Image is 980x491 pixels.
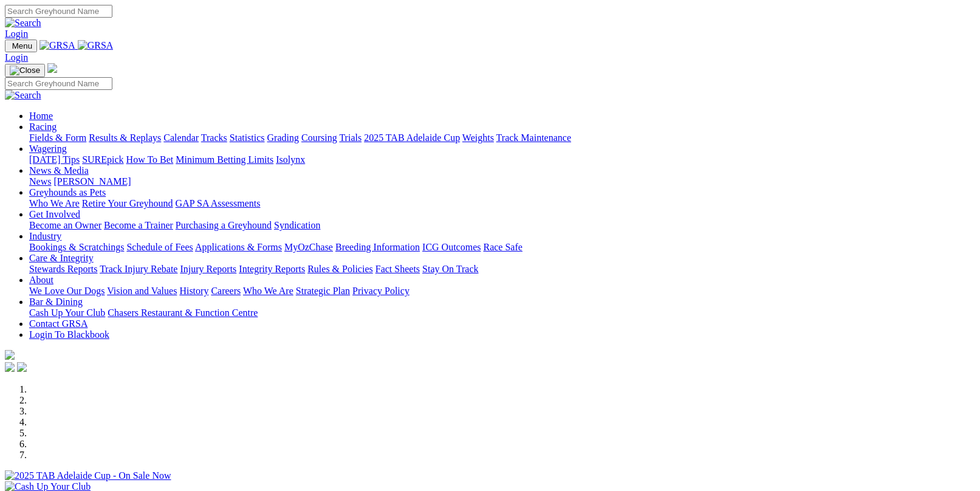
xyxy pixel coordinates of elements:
a: MyOzChase [284,242,333,252]
a: [DATE] Tips [29,154,80,165]
a: Integrity Reports [239,264,305,274]
div: Industry [29,242,975,253]
a: Cash Up Your Club [29,307,105,318]
a: Track Maintenance [496,132,571,143]
span: Menu [12,41,32,50]
img: logo-grsa-white.png [5,350,15,360]
a: SUREpick [82,154,123,165]
img: twitter.svg [17,362,27,372]
div: Bar & Dining [29,307,975,318]
a: Vision and Values [107,286,177,296]
a: Trials [339,132,362,143]
a: Track Injury Rebate [100,264,177,274]
a: Login To Blackbook [29,329,109,340]
a: Stewards Reports [29,264,97,274]
a: Injury Reports [180,264,236,274]
a: Results & Replays [89,132,161,143]
a: 2025 TAB Adelaide Cup [364,132,460,143]
a: Applications & Forms [195,242,282,252]
a: Weights [462,132,494,143]
img: 2025 TAB Adelaide Cup - On Sale Now [5,470,171,481]
a: Login [5,29,28,39]
a: Racing [29,122,57,132]
div: Care & Integrity [29,264,975,275]
a: History [179,286,208,296]
div: Racing [29,132,975,143]
a: Retire Your Greyhound [82,198,173,208]
a: Breeding Information [335,242,420,252]
a: Grading [267,132,299,143]
img: Search [5,18,41,29]
div: Get Involved [29,220,975,231]
a: Schedule of Fees [126,242,193,252]
a: Careers [211,286,241,296]
a: Isolynx [276,154,305,165]
a: GAP SA Assessments [176,198,261,208]
a: Get Involved [29,209,80,219]
a: Wagering [29,143,67,154]
a: Tracks [201,132,227,143]
a: Login [5,52,28,63]
a: Coursing [301,132,337,143]
a: Become an Owner [29,220,101,230]
button: Toggle navigation [5,64,45,77]
a: How To Bet [126,154,174,165]
a: Who We Are [29,198,80,208]
a: Contact GRSA [29,318,87,329]
div: News & Media [29,176,975,187]
a: Greyhounds as Pets [29,187,106,197]
a: News [29,176,51,187]
a: Strategic Plan [296,286,350,296]
input: Search [5,77,112,90]
a: Purchasing a Greyhound [176,220,272,230]
a: Stay On Track [422,264,478,274]
a: We Love Our Dogs [29,286,105,296]
a: Race Safe [483,242,522,252]
img: Search [5,90,41,101]
img: GRSA [78,40,114,51]
a: Care & Integrity [29,253,94,263]
a: Home [29,111,53,121]
a: News & Media [29,165,89,176]
div: Greyhounds as Pets [29,198,975,209]
button: Toggle navigation [5,39,37,52]
a: Privacy Policy [352,286,409,296]
a: Chasers Restaurant & Function Centre [108,307,258,318]
div: About [29,286,975,297]
a: Statistics [230,132,265,143]
div: Wagering [29,154,975,165]
input: Search [5,5,112,18]
a: Bar & Dining [29,297,83,307]
a: About [29,275,53,285]
a: Become a Trainer [104,220,173,230]
a: Rules & Policies [307,264,373,274]
a: Fields & Form [29,132,86,143]
a: Bookings & Scratchings [29,242,124,252]
a: Fact Sheets [375,264,420,274]
img: GRSA [39,40,75,51]
a: Syndication [274,220,320,230]
a: Minimum Betting Limits [176,154,273,165]
a: ICG Outcomes [422,242,481,252]
a: [PERSON_NAME] [53,176,131,187]
a: Calendar [163,132,199,143]
img: Close [10,66,40,75]
img: facebook.svg [5,362,15,372]
a: Who We Are [243,286,293,296]
img: logo-grsa-white.png [47,63,57,73]
a: Industry [29,231,61,241]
